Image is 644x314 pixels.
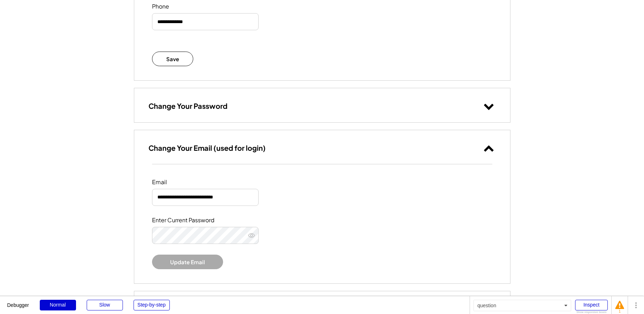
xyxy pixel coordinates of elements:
[7,296,29,308] div: Debugger
[148,143,266,153] h3: Change Your Email (used for login)
[40,300,76,310] div: Normal
[152,217,223,224] div: Enter Current Password
[473,300,571,311] div: question
[575,300,608,310] div: Inspect
[152,52,194,66] button: Save
[134,300,170,310] div: Step-by-step
[152,179,223,186] div: Email
[615,310,624,313] div: 1
[148,101,227,111] h3: Change Your Password
[152,3,223,10] div: Phone
[152,255,223,269] button: Update Email
[575,311,608,314] div: Show responsive boxes
[87,300,123,310] div: Slow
